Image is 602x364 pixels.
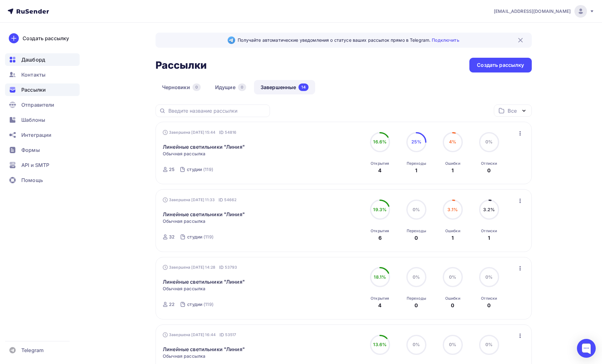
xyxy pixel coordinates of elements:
button: Все [494,104,532,117]
span: Telegram [21,346,44,354]
span: API и SMTP [21,161,49,169]
span: Шаблоны [21,116,45,124]
a: Рассылки [5,83,80,96]
span: 0% [413,207,420,212]
span: 0% [485,342,493,347]
span: 3.1% [447,207,458,212]
div: Переходы [407,228,426,233]
span: 0% [485,274,493,280]
img: Telegram [228,36,235,44]
span: 53793 [225,264,237,270]
span: 54816 [225,129,236,136]
span: 0% [413,274,420,280]
span: 0% [485,139,493,144]
span: [EMAIL_ADDRESS][DOMAIN_NAME] [494,8,571,14]
div: Все [508,107,516,115]
a: Отправители [5,99,80,111]
div: Переходы [407,161,426,166]
div: 4 [378,167,382,174]
input: Введите название рассылки [168,107,266,114]
div: (119) [203,301,214,308]
span: 53517 [225,332,236,338]
span: Помощь [21,176,43,184]
span: 19.3% [373,207,387,212]
span: 0% [449,342,456,347]
span: Обычная рассылка [163,151,205,157]
h2: Рассылки [156,59,207,72]
div: Открытия [371,161,389,166]
a: Завершенные14 [254,80,315,94]
a: Формы [5,144,80,156]
div: Открытия [371,228,389,233]
div: Отписки [481,228,497,233]
div: Ошибки [445,161,460,166]
div: 4 [378,302,382,309]
div: Открытия [371,296,389,301]
div: 22 [169,301,175,308]
a: Подключить [432,37,459,43]
span: Получайте автоматические уведомления о статусе ваших рассылок прямо в Telegram. [238,37,459,43]
div: 0 [238,83,246,91]
a: Черновики0 [156,80,207,94]
div: 25 [169,166,174,173]
a: Идущие0 [209,80,253,94]
a: Линейные светильники "Линия" [163,143,245,151]
a: Линейные светильники "Линия" [163,345,245,353]
span: Рассылки [21,86,46,94]
span: 18.1% [374,274,386,280]
div: Завершена [DATE] 15:44 [163,129,236,136]
a: студии (119) [186,164,214,174]
div: студии [187,301,202,308]
div: Завершена [DATE] 16:44 [163,332,236,338]
div: Отписки [481,296,497,301]
div: Ошибки [445,228,460,233]
div: 0 [193,83,201,91]
a: Линейные светильники "Линия" [163,211,245,218]
span: Обычная рассылка [163,218,205,224]
div: 0 [415,234,418,242]
div: 0 [451,302,454,309]
div: Создать рассылку [477,62,524,69]
a: Шаблоны [5,114,80,126]
span: ID [219,332,224,338]
span: 54662 [224,197,236,203]
div: 6 [378,234,382,242]
div: Переходы [407,296,426,301]
span: 25% [411,139,421,144]
div: 0 [487,302,491,309]
span: 4% [449,139,456,144]
div: Завершена [DATE] 11:33 [163,197,236,203]
span: 0% [413,342,420,347]
a: студии (119) [187,299,214,309]
div: 32 [169,234,175,240]
div: 0 [415,302,418,309]
div: Создать рассылку [23,35,69,42]
span: 3.2% [483,207,495,212]
span: 16.6% [373,139,387,144]
div: 0 [487,167,491,174]
div: 14 [298,83,308,91]
span: ID [219,197,223,203]
span: Формы [21,146,40,154]
div: студии [187,234,202,240]
div: 1 [415,167,417,174]
div: студии [187,166,202,173]
div: Завершена [DATE] 14:28 [163,264,237,270]
span: Отправители [21,101,55,109]
div: (119) [203,166,213,173]
span: ID [219,264,224,270]
a: [EMAIL_ADDRESS][DOMAIN_NAME] [494,5,594,18]
span: Обычная рассылка [163,353,205,359]
span: 0% [449,274,456,280]
span: 13.6% [373,342,387,347]
div: Ошибки [445,296,460,301]
div: 1 [488,234,490,242]
div: 1 [451,234,454,242]
div: 1 [451,167,454,174]
a: Дашборд [5,53,80,66]
a: студии (119) [187,232,214,242]
div: Отписки [481,161,497,166]
span: Интеграции [21,131,51,139]
a: Линейные светильники "Линия" [163,278,245,286]
span: Контакты [21,71,45,78]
